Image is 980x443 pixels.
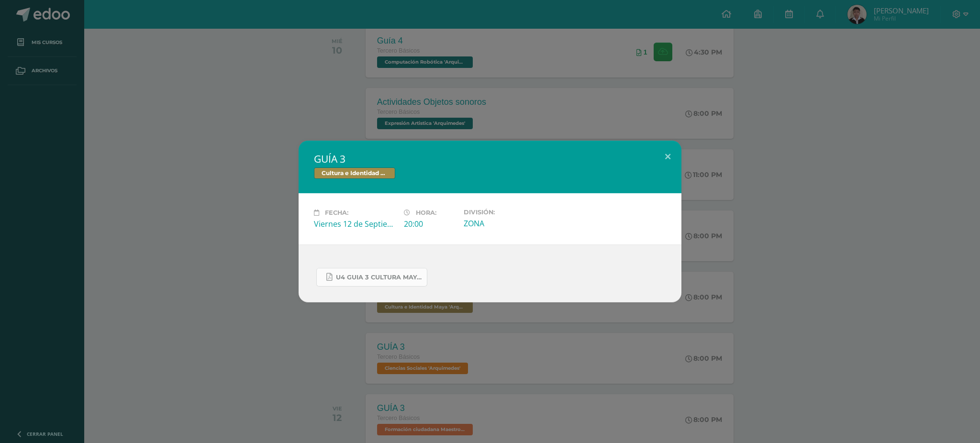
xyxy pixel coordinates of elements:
div: ZONA [464,218,546,229]
h2: GUÍA 3 [314,152,666,166]
div: 20:00 [404,219,456,229]
button: Close (Esc) [654,141,681,173]
a: U4 GUIA 3 CULTURA MAYA BASICOS.pdf [316,268,427,287]
span: Fecha: [325,209,348,216]
label: División: [464,209,546,216]
span: Cultura e Identidad Maya [314,167,395,179]
div: Viernes 12 de Septiembre [314,219,396,229]
span: U4 GUIA 3 CULTURA MAYA BASICOS.pdf [336,274,422,281]
span: Hora: [416,209,436,216]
